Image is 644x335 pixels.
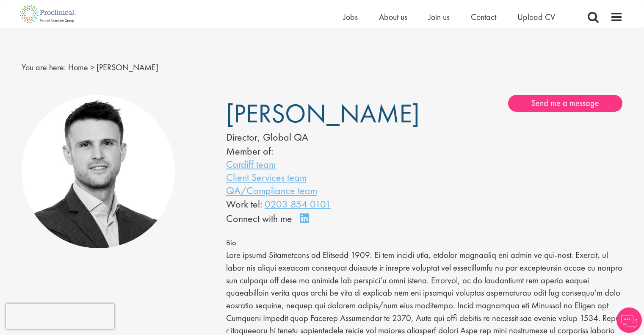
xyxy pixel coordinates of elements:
[90,62,94,73] span: >
[471,11,496,22] a: Contact
[97,62,158,73] span: [PERSON_NAME]
[508,95,622,112] a: Send me a message
[616,307,642,333] img: Chatbot
[68,62,88,73] a: breadcrumb link
[226,171,307,184] a: Client Services team
[226,97,420,130] span: [PERSON_NAME]
[226,184,317,197] a: QA/Compliance team
[226,197,262,210] span: Work tel:
[517,11,555,22] a: Upload CV
[379,11,407,22] a: About us
[265,197,331,210] a: 0203 854 0101
[22,95,175,249] img: Joshua Godden
[226,238,236,248] span: Bio
[6,304,114,329] iframe: reCAPTCHA
[226,130,399,144] div: Director, Global QA
[22,62,66,73] span: You are here:
[428,11,450,22] a: Join us
[226,144,273,158] label: Member of:
[343,11,358,22] a: Jobs
[226,158,276,171] a: Cardiff team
